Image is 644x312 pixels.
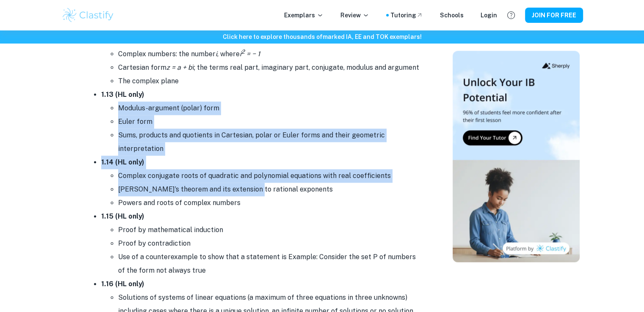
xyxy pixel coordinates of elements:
[216,50,217,58] i: i
[118,115,423,129] li: Euler form
[118,250,423,277] li: Use of a counterexample to show that a statement is Example: Consider the set P of numbers of the...
[166,63,192,71] i: z = a + b
[118,223,423,237] li: Proof by mathematical induction
[101,158,144,166] strong: 1.14 (HL only)
[118,196,423,210] li: Powers and roots of complex numbers
[440,11,464,20] a: Schools
[240,50,245,58] i: i
[118,169,423,183] li: Complex conjugate roots of quadratic and polynomial equations with real coefficients
[246,50,260,58] i: = − 1
[118,183,423,196] li: [PERSON_NAME]’s theorem and its extension to rational exponents
[2,32,642,41] h6: Click here to explore thousands of marked IA, EE and TOK exemplars !
[101,212,144,220] strong: 1.15 (HL only)
[61,7,115,24] img: Clastify logo
[118,237,423,250] li: Proof by contradiction
[340,11,369,20] p: Review
[453,51,580,262] img: Thumbnail
[118,74,423,88] li: The complex plane
[284,11,323,20] p: Exemplars
[118,101,423,115] li: Modulus-argument (polar) form
[504,8,518,22] button: Help and Feedback
[525,8,583,23] button: JOIN FOR FREE
[241,48,245,55] sup: 2
[101,90,144,99] strong: 1.13 (HL only)
[481,11,497,20] a: Login
[101,280,144,288] strong: 1.16 (HL only)
[118,46,423,60] li: Complex numbers: the number , where
[390,11,423,20] a: Tutoring
[118,61,423,74] li: Cartesian form i; the terms real part, imaginary part, conjugate, modulus and argument
[118,129,423,156] li: Sums, products and quotients in Cartesian, polar or Euler forms and their geometric interpretation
